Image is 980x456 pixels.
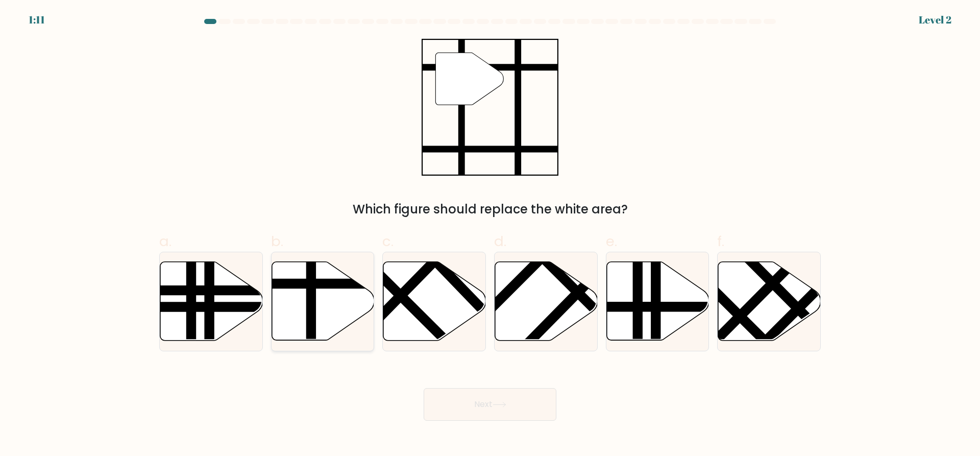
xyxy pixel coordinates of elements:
div: 1:11 [29,12,45,28]
span: f. [717,231,724,251]
span: c. [382,231,394,251]
span: b. [271,231,283,251]
span: d. [494,231,506,251]
span: e. [606,231,617,251]
div: Level 2 [919,12,951,28]
div: Which figure should replace the white area? [165,200,815,219]
button: Next [424,388,556,421]
span: a. [159,231,171,251]
g: " [435,53,503,105]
